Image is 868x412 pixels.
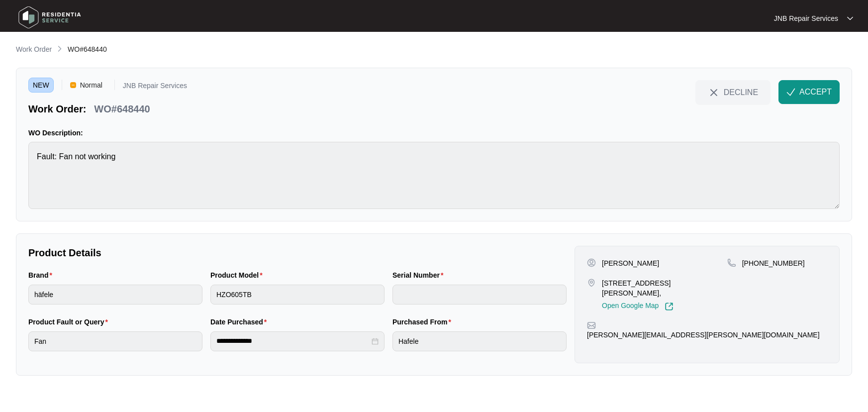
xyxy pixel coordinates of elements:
[665,302,674,311] img: Link-External
[587,321,596,330] img: map-pin
[28,331,202,351] input: Product Fault or Query
[28,246,567,260] p: Product Details
[392,270,447,280] label: Serial Number
[392,331,567,351] input: Purchased From
[28,285,202,305] input: Brand
[708,87,720,99] img: close-Icon
[16,44,52,54] p: Work Order
[847,16,853,21] img: dropdown arrow
[15,2,85,32] img: residentia service logo
[587,278,596,287] img: map-pin
[76,78,106,93] span: Normal
[56,45,64,53] img: chevron-right
[28,78,54,93] span: NEW
[799,86,832,98] span: ACCEPT
[742,258,805,268] p: [PHONE_NUMBER]
[94,102,150,116] p: WO#648440
[28,128,840,138] p: WO Description:
[724,87,758,98] span: DECLINE
[28,270,56,280] label: Brand
[778,80,840,104] button: check-IconACCEPT
[786,88,795,97] img: check-Icon
[210,317,271,327] label: Date Purchased
[28,102,86,116] p: Work Order:
[70,82,76,88] img: Vercel Logo
[216,336,370,346] input: Date Purchased
[123,82,187,93] p: JNB Repair Services
[587,330,820,340] p: [PERSON_NAME][EMAIL_ADDRESS][PERSON_NAME][DOMAIN_NAME]
[602,278,727,298] p: [STREET_ADDRESS][PERSON_NAME],
[210,285,385,305] input: Product Model
[14,44,54,55] a: Work Order
[602,302,674,311] a: Open Google Map
[774,13,838,23] p: JNB Repair Services
[695,80,771,104] button: close-IconDECLINE
[28,142,840,209] textarea: Fault: Fan not working
[392,285,567,305] input: Serial Number
[392,317,455,327] label: Purchased From
[68,45,107,53] span: WO#648440
[602,258,659,268] p: [PERSON_NAME]
[28,317,112,327] label: Product Fault or Query
[210,270,267,280] label: Product Model
[587,258,596,267] img: user-pin
[727,258,736,267] img: map-pin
